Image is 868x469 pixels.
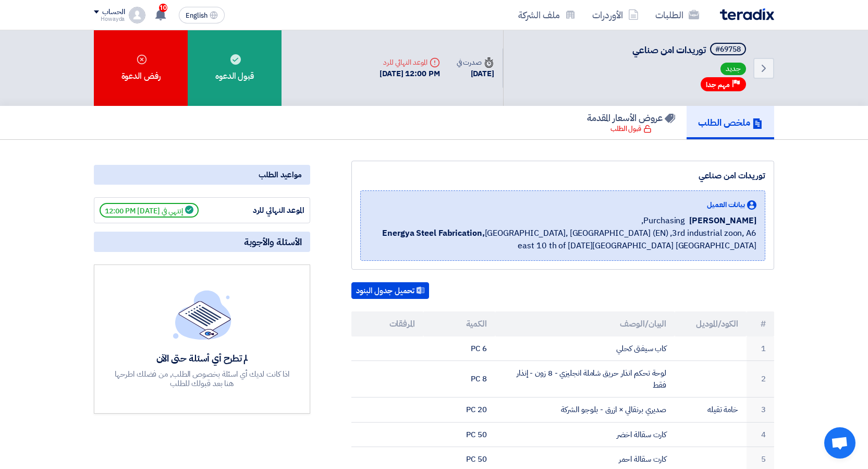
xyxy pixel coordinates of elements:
th: المرفقات [351,311,423,336]
div: [DATE] 12:00 PM [380,68,440,80]
h5: ملخص الطلب [698,116,763,128]
img: empty_state_list.svg [173,290,231,339]
td: 6 PC [423,336,495,361]
td: 4 [747,422,774,447]
td: كارت سقالة اخضر [495,422,675,447]
button: تحميل جدول البنود [351,282,429,299]
span: بيانات العميل [707,199,745,210]
a: ملف الشركة [510,3,584,27]
a: عروض الأسعار المقدمة قبول الطلب [576,106,687,139]
div: قبول الطلب [610,124,652,134]
a: الأوردرات [584,3,647,27]
th: الكود/الموديل [675,311,747,336]
img: profile_test.png [129,7,145,23]
th: # [747,311,774,336]
div: رفض الدعوة [94,30,188,106]
th: الكمية [423,311,495,336]
td: 50 PC [423,422,495,447]
span: 10 [159,4,167,12]
span: مهم جدا [706,80,730,90]
img: Teradix logo [720,8,774,20]
td: 2 [747,361,774,398]
span: جديد [720,63,746,75]
td: خامة تقيله [675,398,747,423]
h5: عروض الأسعار المقدمة [587,112,675,124]
div: الموعد النهائي للرد [226,205,304,217]
div: الموعد النهائي للرد [380,57,440,68]
td: 3 [747,398,774,423]
td: 8 PC [423,361,495,398]
span: [GEOGRAPHIC_DATA], [GEOGRAPHIC_DATA] (EN) ,3rd industrial zoon, A6 east 10 th of [DATE][GEOGRAPHI... [369,227,756,252]
div: توريدات امن صناعي [360,170,765,182]
h5: توريدات امن صناعي [632,43,748,57]
button: English [179,7,225,23]
td: لوحة تحكم انذار حريق شاملة انجليزي - 8 زون - إنذار فقط [495,361,675,398]
td: كاب سيفتى كحلي [495,336,675,361]
span: [PERSON_NAME] [689,214,756,227]
a: الطلبات [647,3,707,27]
div: الحساب [102,8,125,17]
td: صديري برنقالي × ازرق - بلوجو الشركة [495,398,675,423]
div: مواعيد الطلب [94,165,310,185]
div: Open chat [824,427,855,459]
span: توريدات امن صناعي [632,43,706,57]
div: قبول الدعوه [188,30,282,106]
div: لم تطرح أي أسئلة حتى الآن [114,352,291,364]
span: إنتهي في [DATE] 12:00 PM [100,203,199,218]
td: 1 [747,336,774,361]
a: ملخص الطلب [687,106,774,139]
div: اذا كانت لديك أي اسئلة بخصوص الطلب, من فضلك اطرحها هنا بعد قبولك للطلب [114,369,291,388]
div: #69758 [715,46,741,53]
th: البيان/الوصف [495,311,675,336]
span: Purchasing, [641,214,685,227]
div: [DATE] [457,68,494,80]
span: الأسئلة والأجوبة [244,236,302,248]
div: Howayda [94,16,125,22]
td: 20 PC [423,398,495,423]
b: Energya Steel Fabrication, [382,227,484,239]
span: English [186,12,207,19]
div: صدرت في [457,57,494,68]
